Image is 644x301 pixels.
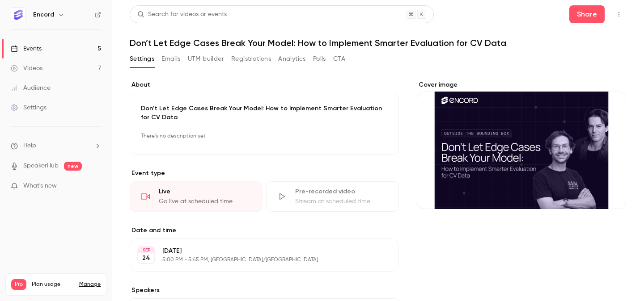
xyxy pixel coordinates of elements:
[295,187,388,196] div: Pre-recorded video
[130,226,399,235] label: Date and time
[11,64,42,73] div: Videos
[333,52,345,66] button: CTA
[159,197,251,206] div: Go live at scheduled time
[11,141,101,150] li: help-dropdown-opener
[11,279,26,290] span: Pro
[295,197,388,206] div: Stream at scheduled time
[11,44,42,53] div: Events
[23,161,59,171] a: SpeakerHub
[159,187,251,196] div: Live
[231,52,271,66] button: Registrations
[417,80,626,89] label: Cover image
[161,52,180,66] button: Emails
[278,52,306,66] button: Analytics
[64,162,82,171] span: new
[141,104,388,122] p: Don’t Let Edge Cases Break Your Model: How to Implement Smarter Evaluation for CV Data
[33,10,54,19] h6: Encord
[142,254,150,263] p: 24
[11,8,25,22] img: Encord
[130,52,154,66] button: Settings
[141,129,388,143] p: There's no description yet
[23,181,57,191] span: What's new
[130,181,263,212] div: LiveGo live at scheduled time
[417,80,626,209] section: Cover image
[130,286,399,295] label: Speakers
[138,247,154,253] div: SEP
[11,103,47,112] div: Settings
[188,52,224,66] button: UTM builder
[90,182,101,190] iframe: Noticeable Trigger
[130,80,399,89] label: About
[162,256,352,263] p: 5:00 PM - 5:45 PM, [GEOGRAPHIC_DATA]/[GEOGRAPHIC_DATA]
[79,281,101,288] a: Manage
[569,5,605,23] button: Share
[130,38,626,48] h1: Don’t Let Edge Cases Break Your Model: How to Implement Smarter Evaluation for CV Data
[137,10,227,19] div: Search for videos or events
[266,181,399,212] div: Pre-recorded videoStream at scheduled time
[130,169,399,178] p: Event type
[23,141,36,150] span: Help
[11,84,51,92] div: Audience
[313,52,326,66] button: Polls
[32,281,74,288] span: Plan usage
[162,247,352,255] p: [DATE]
